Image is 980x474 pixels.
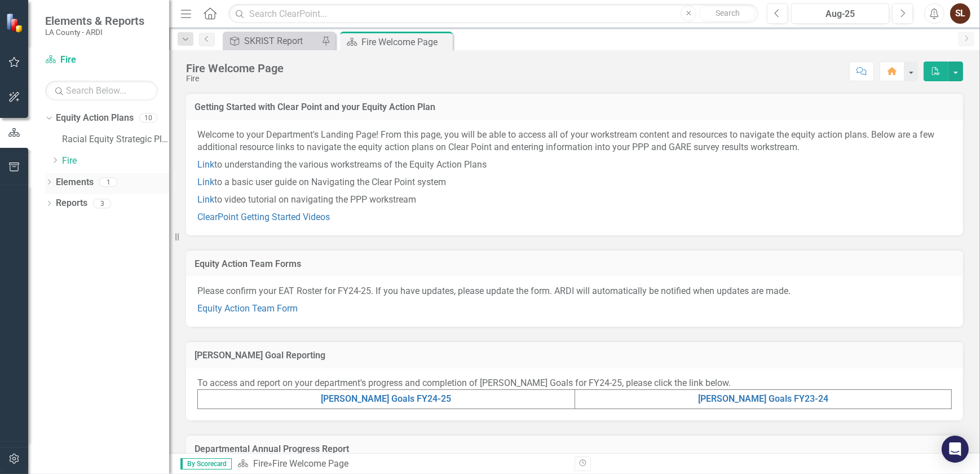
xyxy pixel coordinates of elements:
p: To access and report on your department's progress and completion of [PERSON_NAME] Goals for FY24... [197,377,952,390]
a: Link [197,159,214,170]
h3: Departmental Annual Progress Report [195,444,955,454]
div: Fire Welcome Page [361,35,450,49]
a: SKRIST Report [226,34,319,48]
a: Equity Action Plans [56,112,134,125]
a: Fire [45,54,158,67]
h3: Equity Action Team Forms [195,259,955,269]
p: Welcome to your Department's Landing Page! From this page, you will be able to access all of your... [197,129,952,157]
button: SL [950,3,970,24]
a: [PERSON_NAME] Goals FY24-25 [321,393,451,404]
h3: [PERSON_NAME] Goal Reporting [195,350,955,361]
div: 1 [99,177,117,187]
p: Please confirm your EAT Roster for FY24-25. If you have updates, please update the form. ARDI wil... [197,285,952,300]
div: 10 [139,113,157,123]
div: » [237,458,566,471]
button: Search [699,6,756,21]
input: Search Below... [45,81,158,100]
a: Link [197,177,214,187]
span: Elements & Reports [45,14,144,28]
div: 3 [93,199,111,208]
a: Link [197,194,214,205]
a: Racial Equity Strategic Plan [62,133,169,146]
small: LA County - ARDI [45,28,144,37]
div: Aug-25 [795,7,885,21]
button: Aug-25 [791,3,889,24]
span: Search [716,8,740,17]
p: to understanding the various workstreams of the Equity Action Plans [197,156,952,174]
a: ClearPoint Getting Started Videos [197,212,330,222]
span: By Scorecard [180,458,232,469]
a: Reports [56,197,87,210]
a: Elements [56,176,94,189]
div: Fire [186,74,284,83]
div: Fire Welcome Page [272,458,348,469]
input: Search ClearPoint... [228,4,758,24]
img: ClearPoint Strategy [6,13,25,33]
h3: Getting Started with Clear Point and your Equity Action Plan [195,102,955,112]
a: Fire [253,458,268,469]
a: Equity Action Team Form [197,303,298,314]
div: Open Intercom Messenger [942,436,969,463]
p: to video tutorial on navigating the PPP workstream [197,191,952,209]
div: SKRIST Report [244,34,319,48]
a: [PERSON_NAME] Goals FY23-24 [698,393,828,404]
div: Fire Welcome Page [186,62,284,74]
p: to a basic user guide on Navigating the Clear Point system [197,174,952,191]
a: Fire [62,155,169,168]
